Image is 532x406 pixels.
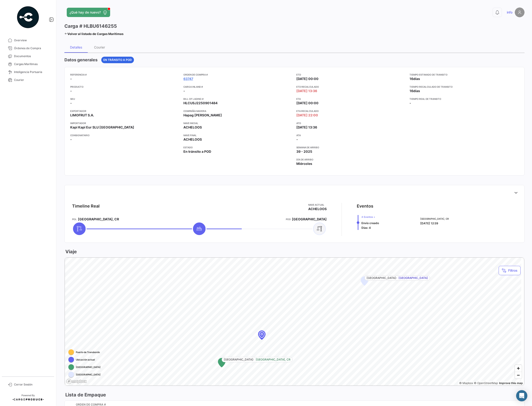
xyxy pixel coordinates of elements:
[183,89,185,93] span: -
[70,89,72,93] span: -
[420,217,449,221] span: [GEOGRAPHIC_DATA], CR
[357,203,373,209] div: Eventos
[499,266,521,275] button: Filtros
[70,109,180,113] app-card-info-title: Exportador
[296,97,406,101] app-card-info-title: ETA
[183,133,293,137] app-card-info-title: Nave final
[183,109,293,113] app-card-info-title: Compañía naviera
[64,23,117,29] h3: Carga # HLBU6146255
[499,381,523,385] a: Map feedback
[296,149,312,154] span: 39 - 2025
[183,125,202,130] span: ACHELOOS
[409,85,519,89] app-card-info-title: Tiempo recalculado de transito
[4,36,52,44] a: Overview
[296,146,406,149] app-card-info-title: Semana de Arribo
[296,113,318,118] span: [DATE] 22:00
[70,121,180,125] app-card-info-title: Importador
[308,207,327,211] span: ACHELOOS
[94,45,105,49] div: Courier
[256,357,290,362] span: [GEOGRAPHIC_DATA], CR
[296,125,317,130] span: [DATE] 13:36
[70,133,180,137] app-card-info-title: Consignatario
[14,46,50,50] span: Órdenes de Compra
[14,382,50,387] span: Cerrar Sesión
[308,203,327,207] app-card-info-title: Nave actual
[292,217,327,222] span: [GEOGRAPHIC_DATA]
[14,54,50,58] span: Documentos
[296,101,318,105] span: [DATE] 00:00
[70,137,72,142] span: -
[64,31,123,37] a: Volver al listado de Cargas Marítimas
[361,226,371,229] span: Días: 4
[70,76,72,81] span: -
[64,248,77,255] h3: Viaje
[183,113,222,118] span: Hapag [PERSON_NAME]
[14,62,50,66] span: Cargas Marítimas
[72,217,77,221] app-card-info-title: POL
[218,358,225,367] div: Map marker
[409,101,411,105] span: -
[459,381,473,385] a: Mapbox
[413,77,420,81] span: días
[183,101,217,105] span: HLCUSJ2250901484
[78,217,119,222] span: [GEOGRAPHIC_DATA], CR
[14,78,50,82] span: Courier
[183,146,293,149] app-card-info-title: Estado
[70,125,134,130] span: Kapi Kapi Eur SLU [GEOGRAPHIC_DATA]
[76,350,100,354] span: Puerto de Transbordo
[183,97,293,101] app-card-info-title: Bill of Lading #
[64,392,106,398] h3: Lista de Empaque
[296,109,406,113] app-card-info-title: ETA Recalculado
[4,52,52,60] a: Documentos
[399,276,428,280] span: [GEOGRAPHIC_DATA]
[296,161,312,166] span: Miércoles
[361,215,379,219] span: 4 Eventos +
[183,137,202,142] span: ACHELOOS
[70,73,180,76] app-card-info-title: Referencia #
[409,89,413,93] span: 16
[296,158,406,161] app-card-info-title: Día de Arribo
[183,149,211,154] span: En tránsito a POD
[70,85,180,89] app-card-info-title: Producto
[76,365,101,369] span: [GEOGRAPHIC_DATA]
[4,60,52,68] a: Cargas Marítimas
[183,85,293,89] app-card-info-title: Carga inland #
[409,97,519,101] app-card-info-title: Tiempo real de transito
[70,10,101,15] span: ¿Qué hay de nuevo?
[409,77,413,81] span: 16
[67,8,110,17] button: ¿Qué hay de nuevo?
[296,73,406,76] app-card-info-title: ETD
[16,6,40,29] img: powered-by.png
[515,365,522,372] button: Zoom in
[70,101,72,105] span: -
[296,121,406,125] app-card-info-title: ATD
[507,10,512,15] span: info
[65,258,521,386] canvas: Map
[64,57,98,63] h4: Datos generales
[103,58,132,62] span: En tránsito a POD
[296,89,317,93] span: [DATE] 13:36
[70,113,94,118] span: LIMOFRUT S.A.
[76,358,95,361] span: Ubicación actual
[183,121,293,125] app-card-info-title: Nave inicial
[4,44,52,52] a: Órdenes de Compra
[4,68,52,76] a: Inteligencia Portuaria
[286,217,291,221] app-card-info-title: POD
[258,330,266,340] div: Map marker
[66,379,87,384] a: Mapbox logo
[183,73,293,76] app-card-info-title: Orden de Compra #
[70,97,180,101] app-card-info-title: SKU
[70,45,82,49] div: Detalles
[409,73,519,76] app-card-info-title: Tiempo estimado de transito
[515,7,525,17] img: placeholder-user.png
[296,133,406,137] app-card-info-title: ATA
[224,357,254,362] span: [GEOGRAPHIC_DATA]:
[296,137,298,142] span: -
[474,381,498,385] a: OpenStreetMap
[367,276,397,280] span: [GEOGRAPHIC_DATA]:
[296,76,318,81] span: [DATE] 00:00
[361,221,379,225] span: Envío creado
[296,85,406,89] app-card-info-title: ETD Recalculado
[183,76,193,81] a: 63747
